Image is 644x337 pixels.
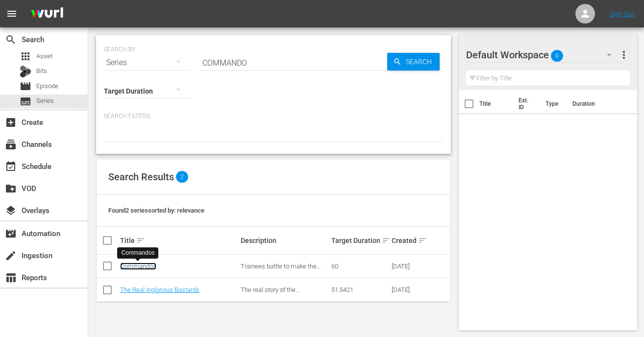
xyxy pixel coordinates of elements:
[20,96,31,107] span: Series
[5,205,17,217] span: Overlays
[241,263,321,285] span: Trainees battle to make the elite [DEMOGRAPHIC_DATA] Commandos special force
[331,286,389,293] div: 51.5421
[36,96,54,106] span: Series
[331,263,389,270] div: 60
[513,90,540,118] th: Ext. ID
[479,90,513,118] th: Title
[5,161,17,172] span: Schedule
[382,236,391,245] span: sort
[392,263,419,270] div: [DATE]
[5,34,17,46] span: Search
[618,43,630,67] button: more_vert
[36,51,52,61] span: Asset
[402,53,440,71] span: Search
[108,171,174,183] span: Search Results
[567,90,625,118] th: Duration
[120,286,199,293] a: The Real Inglorious Bastards
[5,117,17,128] span: Create
[36,66,47,76] span: Bits
[121,249,154,257] div: Commandos
[392,286,419,293] div: [DATE]
[20,66,31,77] div: Bits
[466,41,621,69] div: Default Workspace
[5,139,17,150] span: Channels
[136,236,145,245] span: sort
[20,50,31,62] span: Asset
[104,112,443,120] p: Search Filters:
[618,49,630,61] span: more_vert
[20,80,31,92] span: Episode
[241,286,313,315] span: The real story of the [DEMOGRAPHIC_DATA] commandos who inspired [PERSON_NAME]
[120,263,156,270] a: Commandos
[387,53,440,71] button: Search
[6,8,18,20] span: menu
[609,10,635,18] a: Sign Out
[24,2,71,25] img: ans4CAIJ8jUAAAAAAAAAAAAAAAAAAAAAAAAgQb4GAAAAAAAAAAAAAAAAAAAAAAAAJMjXAAAAAAAAAAAAAAAAAAAAAAAAgAT5G...
[241,237,328,244] div: Description
[5,183,17,194] span: VOD
[5,228,17,240] span: Automation
[5,272,17,284] span: Reports
[418,236,427,245] span: sort
[551,46,563,66] span: 0
[120,235,238,246] div: Title
[108,207,204,214] span: Found 2 series sorted by: relevance
[36,81,58,91] span: Episode
[392,235,419,246] div: Created
[176,171,188,183] span: 2
[5,250,17,262] span: Ingestion
[540,90,567,118] th: Type
[331,235,389,246] div: Target Duration
[104,49,190,76] div: Series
